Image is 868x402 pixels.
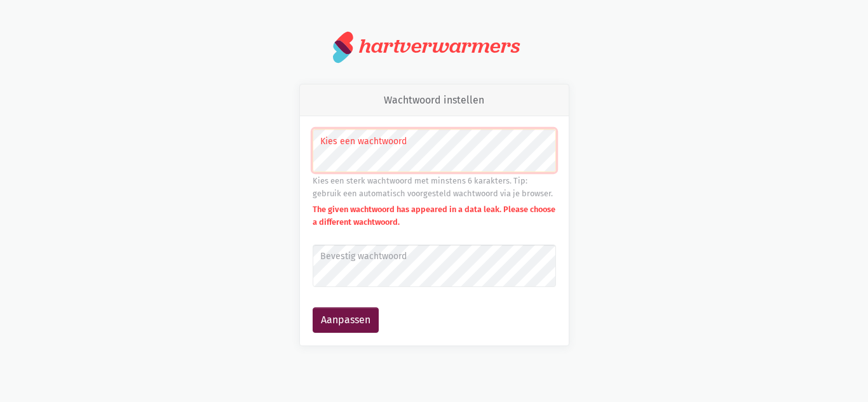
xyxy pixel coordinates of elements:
[313,129,556,333] form: Wachtwoord instellen
[300,84,569,117] div: Wachtwoord instellen
[313,204,555,227] strong: The given wachtwoord has appeared in a data leak. Please choose a different wachtwoord.
[313,307,379,333] button: Aanpassen
[333,30,354,64] img: logo.svg
[320,250,547,264] label: Bevestig wachtwoord
[333,30,535,64] a: hartverwarmers
[313,175,556,201] div: Kies een sterk wachtwoord met minstens 6 karakters. Tip: gebruik een automatisch voorgesteld wach...
[359,34,520,58] div: hartverwarmers
[320,135,547,149] label: Kies een wachtwoord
